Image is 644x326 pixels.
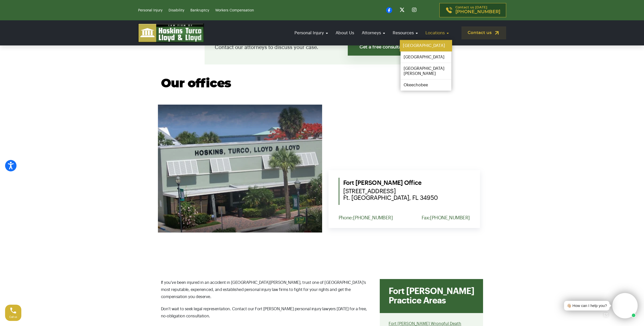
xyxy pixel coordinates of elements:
a: Resources [390,26,420,40]
a: Workers Compensation [215,9,254,12]
a: About Us [333,26,357,40]
a: Personal Injury [138,9,162,12]
span: Don’t wait to seek legal representation. Contact our Fort [PERSON_NAME] personal injury lawyers [... [161,307,367,318]
h5: Fort [PERSON_NAME] Office [343,178,470,201]
a: Attorneys [359,26,388,40]
a: Open chat [601,309,611,320]
a: Contact us [461,26,506,39]
div: 👋🏼 How can I help you? [567,303,607,309]
h2: Our offices [161,77,483,91]
a: Disability [169,9,184,12]
div: Contact our attorneys to discuss your case. [205,30,439,64]
a: [GEOGRAPHIC_DATA] [400,40,452,52]
a: Locations [423,26,451,40]
p: Contact us [DATE] [455,6,500,14]
a: [PHONE_NUMBER] [353,215,393,220]
span: If you’ve been injured in an accident in [GEOGRAPHIC_DATA][PERSON_NAME], trust one of [GEOGRAPHIC... [161,281,366,299]
span: [PHONE_NUMBER] [455,9,500,14]
p: Fax: [422,215,470,220]
a: Personal Injury [292,26,331,40]
img: Ft Pierce Office [158,105,322,233]
a: Contact us [DATE][PHONE_NUMBER] [439,3,506,17]
p: Phone: [339,215,393,220]
img: logo [138,23,204,42]
a: Get a free consultation [348,39,429,56]
a: [GEOGRAPHIC_DATA] [401,52,451,63]
a: [PHONE_NUMBER] [430,215,470,220]
a: Bankruptcy [190,9,209,12]
span: [STREET_ADDRESS] Ft. [GEOGRAPHIC_DATA], FL 34950 [343,188,470,201]
a: Okeechobee [401,79,451,91]
a: [GEOGRAPHIC_DATA][PERSON_NAME] [401,63,451,79]
div: Fort [PERSON_NAME] Practice Areas [380,279,483,313]
span: Call us [9,316,17,318]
